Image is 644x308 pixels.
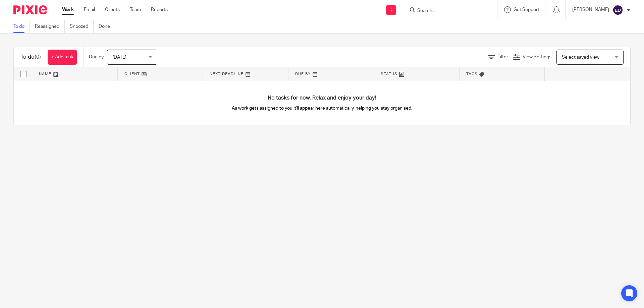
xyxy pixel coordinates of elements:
[35,20,65,33] a: Reassigned
[14,95,630,102] h4: No tasks for now. Relax and enjoy your day!
[13,5,47,14] img: Pixie
[497,55,508,59] span: Filter
[466,72,478,76] span: Tags
[130,6,141,13] a: Team
[168,105,476,112] p: As work gets assigned to you it'll appear here automatically, helping you stay organised.
[417,8,477,14] input: Search
[562,55,599,60] span: Select saved view
[514,7,539,12] span: Get Support
[523,55,551,59] span: View Settings
[89,54,104,60] p: Due by
[612,5,623,15] img: svg%3E
[112,55,126,60] span: [DATE]
[13,20,30,33] a: To do
[62,6,74,13] a: Work
[20,54,41,61] h1: To do
[105,6,120,13] a: Clients
[35,54,41,60] span: (0)
[70,20,94,33] a: Snoozed
[151,6,168,13] a: Reports
[48,50,77,65] a: + Add task
[99,20,115,33] a: Done
[572,6,609,13] p: [PERSON_NAME]
[84,6,95,13] a: Email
